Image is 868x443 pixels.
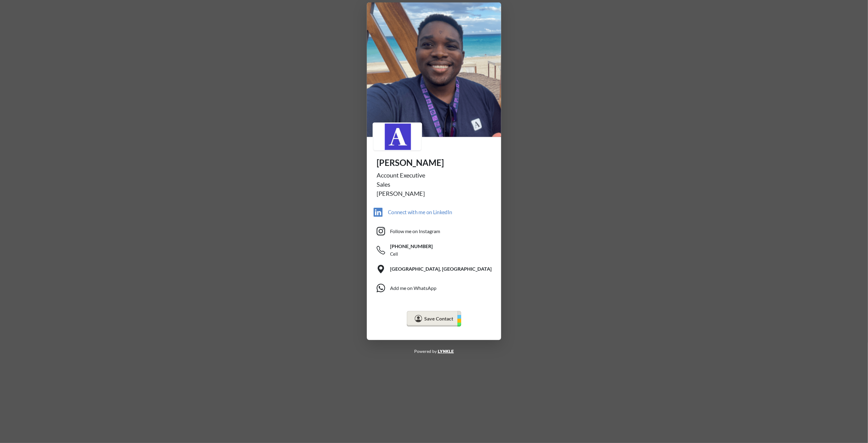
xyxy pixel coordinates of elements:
span: Save Contact [425,316,454,321]
div: Follow me on Instagram [390,228,440,235]
span: [PHONE_NUMBER] [390,243,433,250]
a: Lynkle [438,349,454,354]
a: [GEOGRAPHIC_DATA], [GEOGRAPHIC_DATA] [377,260,496,279]
span: [GEOGRAPHIC_DATA], [GEOGRAPHIC_DATA] [390,265,492,272]
a: Connect with me on LinkedIn [374,202,499,222]
div: Add me on WhatsApp [390,284,436,292]
a: Follow me on Instagram [377,222,496,241]
a: Add me on WhatsApp [377,279,496,298]
div: [PERSON_NAME] [377,189,491,198]
div: Cell [390,251,398,258]
div: Connect with me on LinkedIn [388,208,452,216]
button: Save Contact [407,311,461,327]
h1: [PERSON_NAME] [377,158,491,168]
a: [PHONE_NUMBER]Cell [377,241,496,260]
img: profile picture [367,2,501,137]
small: Powered by [414,349,454,354]
div: Sales [377,180,491,189]
div: Account Executive [377,170,491,180]
img: logo [374,123,421,150]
